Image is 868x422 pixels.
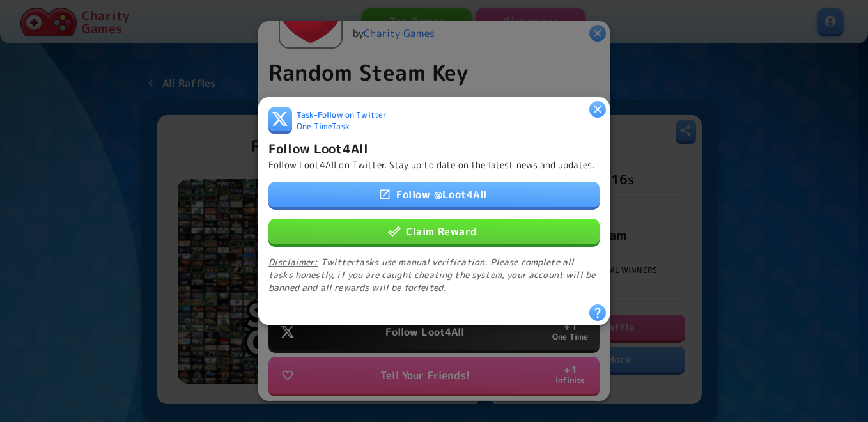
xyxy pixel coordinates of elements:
p: Follow Loot4All on Twitter. Stay up to date on the latest news and updates. [268,159,594,171]
h6: Follow Loot4All [268,138,368,159]
u: Disclaimer: [268,256,318,268]
span: Task - Follow on Twitter [297,109,387,121]
a: Follow @Loot4All [268,182,600,207]
p: Twitter tasks use manual verification. Please complete all tasks honestly, if you are caught chea... [268,256,600,294]
span: One Time Task [297,121,350,133]
button: Claim Reward [268,219,600,244]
